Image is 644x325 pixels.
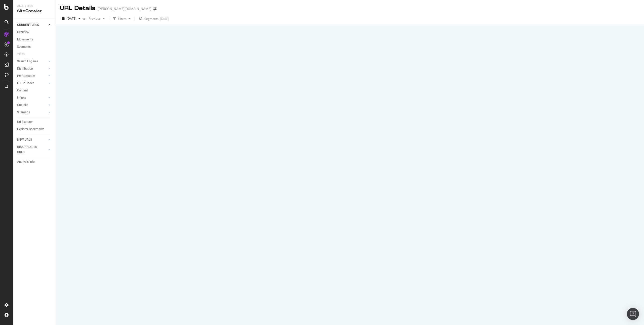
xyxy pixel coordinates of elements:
a: Outlinks [17,102,47,108]
span: Segments [144,17,158,21]
a: Inlinks [17,95,47,100]
div: NEW URLS [17,137,32,142]
a: Content [17,88,52,93]
div: Inlinks [17,95,26,100]
span: Previous [87,16,101,21]
div: Performance [17,73,35,79]
div: Distribution [17,66,33,71]
button: Segments[DATE] [137,15,171,23]
a: Url Explorer [17,119,52,125]
a: Visits [17,51,30,57]
div: CURRENT URLS [17,22,39,28]
a: Segments [17,44,52,49]
a: NEW URLS [17,137,47,142]
div: Analytics [17,4,52,8]
div: Filters [118,17,127,21]
a: Explorer Bookmarks [17,127,52,132]
div: Search Engines [17,59,38,64]
div: Overview [17,30,29,35]
div: Movements [17,37,33,42]
a: Search Engines [17,59,47,64]
a: Movements [17,37,52,42]
button: [DATE] [60,15,83,23]
a: HTTP Codes [17,81,47,86]
div: [PERSON_NAME][DOMAIN_NAME] [98,6,151,11]
div: arrow-right-arrow-left [153,7,156,11]
div: HTTP Codes [17,81,34,86]
a: Sitemaps [17,110,47,115]
div: [DATE] [160,17,169,21]
button: Filters [111,15,133,23]
div: URL Details [60,4,96,13]
div: Outlinks [17,102,28,108]
a: DISAPPEARED URLS [17,144,47,155]
div: DISAPPEARED URLS [17,144,43,155]
div: Url Explorer [17,119,33,125]
div: Sitemaps [17,110,30,115]
span: vs [83,16,87,21]
button: Previous [87,15,107,23]
a: Overview [17,30,52,35]
div: Analysis Info [17,159,35,165]
div: Content [17,88,28,93]
a: Distribution [17,66,47,71]
span: 2025 Aug. 18th [67,16,76,21]
a: CURRENT URLS [17,22,47,28]
div: Explorer Bookmarks [17,127,44,132]
a: Performance [17,73,47,79]
div: Visits [17,51,25,57]
div: Open Intercom Messenger [627,308,639,320]
div: Segments [17,44,31,49]
div: SiteCrawler [17,8,52,14]
a: Analysis Info [17,159,52,165]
